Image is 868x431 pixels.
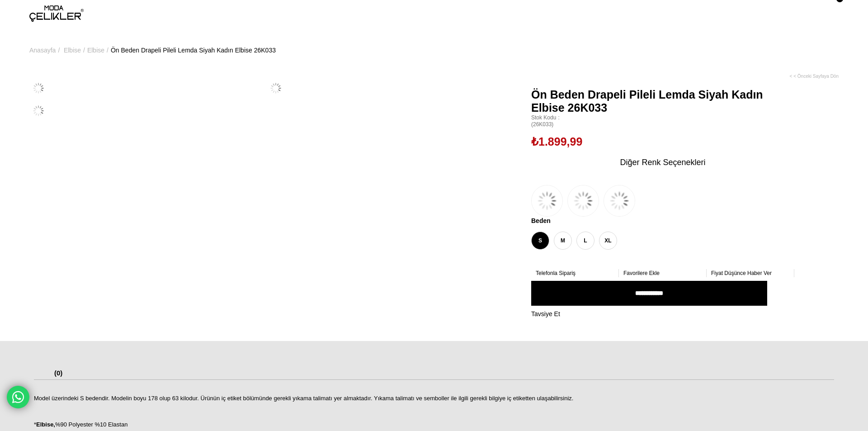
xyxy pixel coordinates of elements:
span: ₺1.899,99 [531,135,582,148]
span: Stok Kodu [531,114,794,121]
span: XL [599,232,617,250]
span: Ön Beden Drapeli Pileli Lemda Siyah Kadın Elbise 26K033 [531,88,794,114]
a: Favorilere Ekle [623,270,702,276]
a: Ön Beden Drapeli Pileli Lemda Siyah Kadın Elbise 26K033 [111,27,276,73]
span: Fiyat Düşünce Haber Ver [711,270,772,276]
a: < < Önceki Sayfaya Dön [790,73,839,79]
a: Elbise [64,27,81,73]
span: Favorilere Ekle [623,270,660,276]
p: Model üzerindeki S bedendir. Modelin boyu 178 olup 63 kilodur. Ürünün iç etiket bölümünde gerekli... [34,395,834,402]
a: Anasayfa [29,27,56,73]
a: Elbise [87,27,104,73]
span: Beden [531,217,794,225]
a: Fiyat Düşünce Haber Ver [711,270,790,276]
span: (0) [54,369,62,377]
a: Telefonla Sipariş [536,270,614,276]
li: > [64,27,87,73]
img: Lemda elbise 26K033 [29,102,47,120]
span: M [554,232,572,250]
p: * %90 Polyester %10 Elastan [34,421,834,428]
img: Ön Beden Drapeli Pileli Lemda Bej Kadın Elbise 26K033 [531,185,563,217]
li: > [87,27,111,73]
img: Lemda elbise 26K033 [267,79,285,97]
img: logo [29,5,84,22]
strong: Elbise, [36,421,55,428]
span: Tavsiye Et [531,310,560,317]
li: > [29,27,62,73]
span: S [531,232,549,250]
img: Lemda elbise 26K033 [29,79,47,97]
span: Telefonla Sipariş [536,270,576,276]
span: L [576,232,594,250]
span: (26K033) [531,114,794,128]
a: (0) [54,369,62,379]
span: Diğer Renk Seçenekleri [620,155,705,170]
img: Ön Beden Drapeli Pileli Lemda Kahve Kadın Elbise 26K033 [567,185,599,217]
img: Ön Beden Drapeli Pileli Lemda Bordo Kadın Elbise 26K033 [604,185,635,217]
